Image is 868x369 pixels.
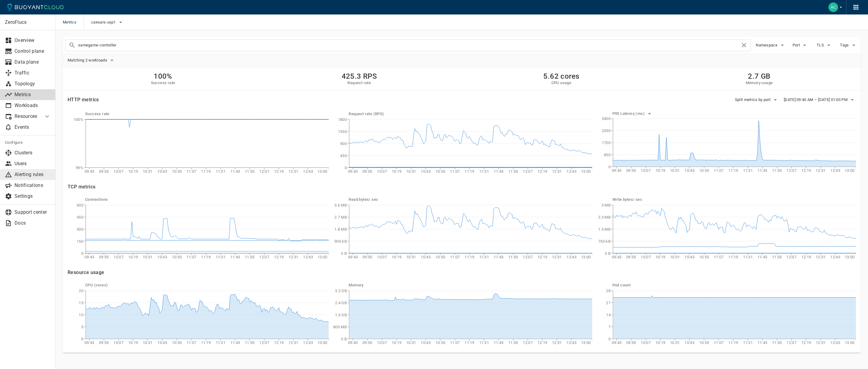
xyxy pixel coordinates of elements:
[655,168,665,173] tspan: 10:19
[157,169,167,174] tspan: 10:43
[626,168,636,173] tspan: 09:55
[14,161,51,167] p: Users
[318,255,327,259] tspan: 13:00
[77,239,83,244] tspan: 150
[436,169,445,174] tspan: 10:55
[581,255,591,259] tspan: 13:00
[626,255,636,259] tspan: 09:55
[421,340,431,345] tspan: 10:43
[602,116,610,121] tspan: 3400
[151,72,175,80] h2: 100%
[99,255,109,259] tspan: 09:55
[685,168,694,173] tspan: 10:43
[567,340,577,345] tspan: 12:43
[508,255,518,259] tspan: 11:55
[335,313,347,317] tspan: 1.6 GB
[655,340,665,345] tspan: 10:19
[274,169,284,174] tspan: 12:19
[5,19,50,25] p: ZeroFlucs
[362,255,372,259] tspan: 09:55
[172,169,182,174] tspan: 10:55
[201,340,211,345] tspan: 11:19
[85,340,94,345] tspan: 09:43
[421,255,431,259] tspan: 10:43
[845,168,855,173] tspan: 13:00
[113,169,123,174] tspan: 10:07
[392,255,402,259] tspan: 10:19
[641,168,651,173] tspan: 10:07
[259,255,269,259] tspan: 12:07
[113,340,123,345] tspan: 10:07
[728,255,738,259] tspan: 11:19
[14,102,51,109] p: Workloads
[685,255,694,259] tspan: 10:43
[289,169,298,174] tspan: 12:31
[543,72,579,80] h2: 5.62 cores
[538,340,547,345] tspan: 12:19
[341,251,347,256] tspan: 0 B
[816,340,826,345] tspan: 12:31
[581,340,591,345] tspan: 13:00
[76,166,83,170] tspan: 99%
[85,197,329,202] h5: Connections
[157,255,167,259] tspan: 10:43
[143,169,153,174] tspan: 10:31
[839,41,858,50] button: Tags
[274,255,284,259] tspan: 12:19
[828,2,838,12] img: Accounts Payable
[14,150,51,156] p: Clusters
[68,270,856,276] h4: Resource usage
[335,215,347,219] tspan: 2.7 MB
[230,255,240,259] tspan: 11:43
[406,255,416,259] tspan: 10:31
[377,340,387,345] tspan: 10:07
[63,14,84,30] span: Metrics
[605,251,611,256] tspan: 0 B
[816,168,826,173] tspan: 12:31
[552,255,562,259] tspan: 12:31
[743,168,753,173] tspan: 11:31
[641,340,651,345] tspan: 10:07
[626,340,636,345] tspan: 09:55
[14,48,51,54] p: Control plane
[538,169,547,174] tspan: 12:19
[816,255,826,259] tspan: 12:31
[494,340,504,345] tspan: 11:43
[406,169,416,174] tspan: 10:31
[303,255,313,259] tspan: 12:43
[377,169,387,174] tspan: 10:07
[79,289,83,293] tspan: 20
[81,325,83,329] tspan: 5
[274,340,284,345] tspan: 12:19
[392,340,402,345] tspan: 10:19
[772,340,782,345] tspan: 11:55
[14,193,51,199] p: Settings
[735,95,779,104] button: Split metrics by port
[318,340,327,345] tspan: 13:00
[714,255,724,259] tspan: 11:07
[465,169,475,174] tspan: 11:19
[335,239,347,244] tspan: 900 kB
[342,72,377,80] h2: 425.3 RPS
[552,340,562,345] tspan: 12:31
[845,255,855,259] tspan: 13:00
[612,197,856,202] h5: Write bytes / sec
[128,169,138,174] tspan: 10:19
[714,168,724,173] tspan: 11:07
[450,255,460,259] tspan: 11:07
[216,340,226,345] tspan: 11:31
[187,255,196,259] tspan: 11:07
[14,113,39,119] p: Resources
[68,184,856,190] h4: TCP metrics
[77,227,83,232] tspan: 300
[612,111,646,116] h5: P95 Latency (ms)
[757,168,767,173] tspan: 11:43
[5,140,51,145] h5: Configure
[830,340,840,345] tspan: 12:43
[793,43,801,48] span: Port
[201,255,211,259] tspan: 11:19
[450,340,460,345] tspan: 11:07
[342,80,377,85] h5: Request rate
[612,109,653,118] button: P95 Latency (ms)
[14,81,51,87] p: Topology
